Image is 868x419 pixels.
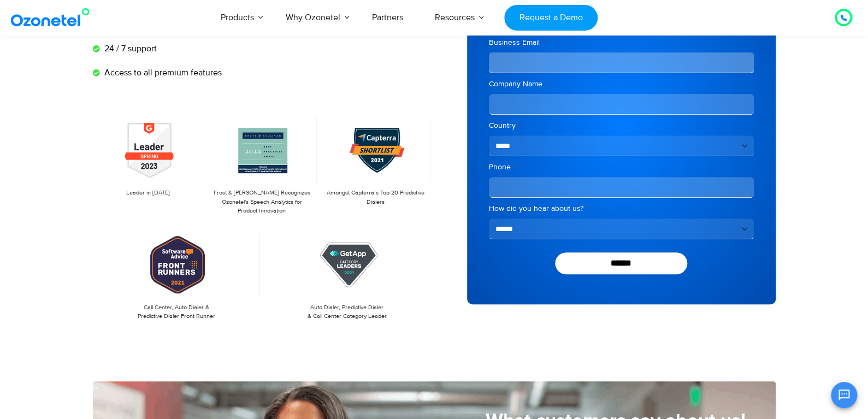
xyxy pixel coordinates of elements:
[831,382,857,408] button: Open chat
[98,303,255,321] p: Call Center, Auto Dialer & Predictive Dialer Front Runner
[489,37,754,48] label: Business Email
[504,5,598,31] a: Request a Demo
[269,303,426,321] p: Auto Dialer, Predictive Dialer & Call Center Category Leader
[98,188,198,198] p: Leader in [DATE]
[326,188,425,206] p: Amongst Capterra’s Top 20 Predictive Dialers
[102,66,222,79] span: Access to all premium features
[489,162,754,173] label: Phone
[489,79,754,90] label: Company Name
[102,42,157,55] span: 24 / 7 support
[489,203,754,214] label: How did you hear about us?
[212,188,311,216] p: Frost & [PERSON_NAME] Recognizes Ozonetel's Speech Analytics for Product Innovation
[489,120,754,131] label: Country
